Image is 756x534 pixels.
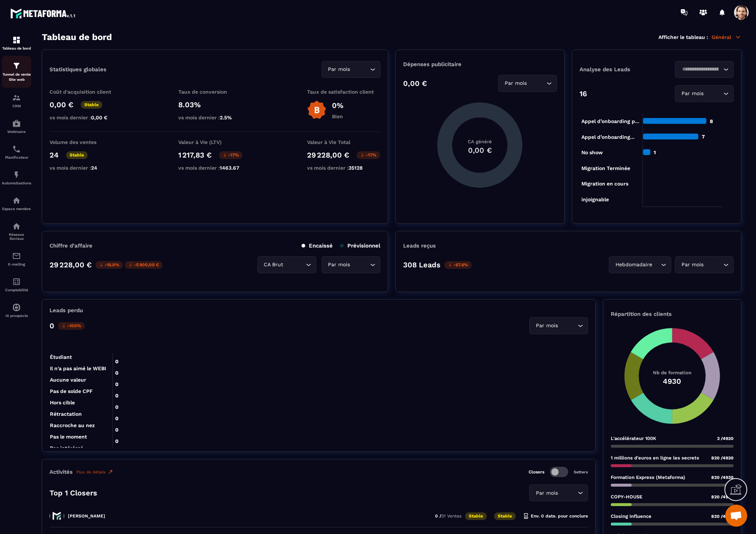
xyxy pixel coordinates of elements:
[50,242,92,249] p: Chiffre d’affaire
[675,61,734,78] div: Search for option
[2,246,31,272] a: emailemailE-mailing
[352,65,368,73] input: Search for option
[611,455,699,461] p: 1 millions d'euros en ligne les secrets
[12,36,21,44] img: formation
[2,191,31,216] a: automationsautomationsEspace membre
[559,322,576,330] input: Search for option
[680,90,705,98] span: Par mois
[220,115,232,120] span: 2.5%
[307,165,380,171] p: vs mois dernier :
[12,277,21,286] img: accountant
[178,100,252,109] p: 8.03%
[50,434,87,440] tspan: Pas le moment
[559,489,576,497] input: Search for option
[534,322,559,330] span: Par mois
[178,115,252,120] p: vs mois dernier :
[611,475,685,480] p: Formation Express (Metaforma)
[498,75,557,92] div: Search for option
[611,311,734,317] p: Répartition des clients
[611,494,642,499] p: COPY-HOUSE
[2,88,31,113] a: formationformationCRM
[76,469,113,475] a: Plus de détails
[2,139,31,165] a: schedulerschedulerPlanificateur
[307,151,349,159] p: 29 228,00 €
[12,61,21,70] img: formation
[50,89,123,95] p: Coût d'acquisition client
[725,505,747,527] div: Open chat
[403,242,436,249] p: Leads reçus
[50,139,123,145] p: Volume des ventes
[50,469,73,475] p: Activités
[12,222,21,231] img: social-network
[2,165,31,191] a: automationsautomationsAutomatisations
[91,115,107,120] span: 0,00 €
[717,436,734,441] span: 2 /4930
[711,475,734,480] span: 820 /4930
[441,513,461,519] span: 31 Ventes
[2,130,31,134] p: Webinaire
[705,90,722,98] input: Search for option
[107,469,113,475] img: narrow-up-right-o.6b7c60e2.svg
[302,242,333,249] p: Encaissé
[178,165,252,171] p: vs mois dernier :
[435,513,461,519] p: 0 /
[581,149,603,155] tspan: No show
[444,261,472,269] p: -67.6%
[81,101,102,109] p: Stable
[178,139,252,145] p: Valeur à Vie (LTV)
[2,216,31,246] a: social-networksocial-networkRéseaux Sociaux
[611,513,651,519] p: Closing Influence
[348,165,363,171] span: 35128
[711,514,734,519] span: 820 /4930
[12,252,21,260] img: email
[178,151,212,159] p: 1 217,83 €
[322,61,380,78] div: Search for option
[58,322,85,330] p: -100%
[609,256,671,273] div: Search for option
[711,455,734,461] span: 820 /4930
[2,113,31,139] a: automationsautomationsWebinaire
[12,119,21,128] img: automations
[307,139,380,145] p: Valeur à Vie Total
[50,115,123,120] p: vs mois dernier :
[50,422,95,428] tspan: Raccroche au nez
[2,181,31,185] p: Automatisations
[675,256,734,273] div: Search for option
[50,445,83,451] tspan: Pas intéréssé
[219,151,242,159] p: -17%
[2,72,31,82] p: Tunnel de vente Site web
[12,93,21,102] img: formation
[50,307,83,314] p: Leads perdu
[91,165,97,171] span: 24
[403,61,557,68] p: Dépenses publicitaire
[581,165,630,172] tspan: Migration Terminée
[307,100,326,120] img: b-badge-o.b3b20ee6.svg
[465,512,487,520] p: Stable
[2,288,31,292] p: Comptabilité
[654,261,659,269] input: Search for option
[580,89,587,98] p: 16
[50,365,106,371] tspan: Il n'a pas aimé le WEBI
[494,512,516,520] p: Stable
[220,165,239,171] span: 1463.67
[50,411,82,417] tspan: Rétractation
[125,261,162,269] p: -5 900,00 €
[332,101,343,110] p: 0%
[326,65,352,73] span: Par mois
[285,261,304,269] input: Search for option
[2,155,31,159] p: Planificateur
[534,489,559,497] span: Par mois
[2,272,31,297] a: accountantaccountantComptabilité
[332,113,343,119] p: Bien
[12,303,21,312] img: automations
[12,145,21,154] img: scheduler
[2,314,31,318] p: IA prospects
[574,470,588,475] p: Setters
[340,242,380,249] p: Prévisionnel
[66,151,88,159] p: Stable
[705,261,722,269] input: Search for option
[658,34,708,40] p: Afficher le tableau :
[50,100,73,109] p: 0,00 €
[357,151,380,159] p: -17%
[50,388,93,394] tspan: Pas de solde CPF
